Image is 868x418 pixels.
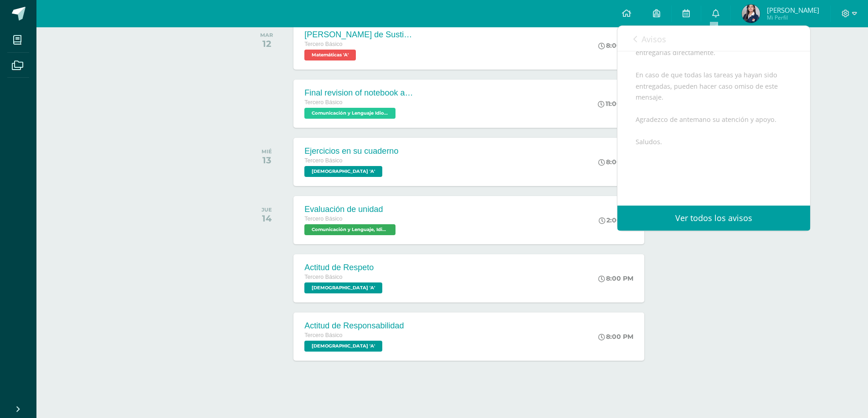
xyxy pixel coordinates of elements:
span: Comunicación y Lenguaje Idioma Extranjero Inglés 'A' [304,108,395,119]
div: 8:00 PM [598,332,633,341]
div: MIÉ [262,148,272,155]
div: MAR [260,32,273,38]
span: Tercero Básico [304,41,342,47]
span: Matemáticas 'A' [304,50,356,60]
div: 14 [262,213,272,224]
div: 8:00 PM [598,158,633,166]
div: Actitud de Responsabilidad [304,321,404,331]
div: 8:00 PM [598,41,633,50]
span: Comunicación y Lenguaje, Idioma Español 'A' [304,224,395,235]
div: 11:00 PM [598,100,633,108]
span: Evangelización 'A' [304,282,382,293]
span: Evangelización 'A' [304,166,382,177]
span: Tercero Básico [304,332,342,338]
span: Mi Perfil [767,14,819,21]
div: 13 [262,155,272,166]
span: Tercero Básico [304,99,342,106]
div: Actitud de Respeto [304,263,385,272]
div: 2:00 PM [599,216,633,224]
span: Evangelización 'A' [304,341,382,352]
span: Tercero Básico [304,157,342,164]
div: Evaluación de unidad [304,205,398,214]
span: Tercero Básico [304,216,342,222]
div: Ejercicios en su cuaderno [304,146,398,156]
span: Avisos [642,34,666,45]
div: 12 [260,38,273,49]
img: d193ac837ee24942bc2da92aa6fa4b96.png [742,5,760,23]
div: Final revision of notebook and book [304,88,414,98]
div: [PERSON_NAME] de Sustitución [304,30,414,40]
span: Tercero Básico [304,274,342,280]
span: [PERSON_NAME] [767,5,819,15]
div: JUE [262,206,272,213]
a: Ver todos los avisos [617,206,810,231]
div: 8:00 PM [598,274,633,282]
